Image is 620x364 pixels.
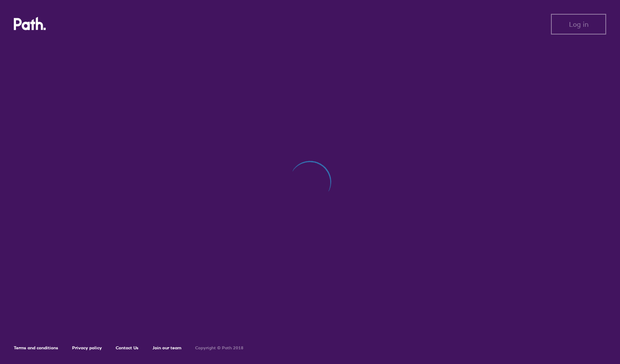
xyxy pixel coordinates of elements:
[195,345,244,351] h6: Copyright © Path 2018
[551,14,606,35] button: Log in
[72,345,102,351] a: Privacy policy
[152,345,181,351] a: Join our team
[116,345,139,351] a: Contact Us
[569,20,588,28] span: Log in
[14,345,58,351] a: Terms and conditions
